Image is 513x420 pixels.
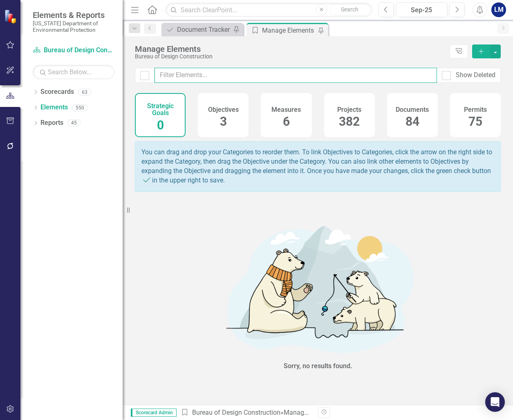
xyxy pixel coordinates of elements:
div: You can drag and drop your Categories to reorder them. To link Objectives to Categories, click th... [135,141,501,191]
div: 63 [78,89,91,96]
div: Sep-25 [399,5,445,15]
span: Search [341,6,358,13]
div: Document Tracker [177,24,231,35]
a: Bureau of Design Construction [192,409,280,416]
span: Scorecard Admin [131,409,177,417]
img: No results found [195,216,441,360]
a: Elements [40,103,68,112]
a: Document Tracker [164,24,231,35]
div: 45 [67,120,81,127]
span: Elements & Reports [33,10,114,20]
span: 6 [283,114,290,129]
span: 0 [157,118,164,132]
input: Search ClearPoint... [166,3,372,17]
div: » Manage Strategic Goals [181,408,312,418]
h4: Measures [271,106,301,113]
h4: Permits [464,106,487,113]
span: 382 [339,114,360,129]
span: 75 [468,114,482,129]
button: Sep-25 [396,2,448,17]
h4: Projects [337,106,361,113]
span: 84 [405,114,419,129]
h4: Objectives [208,106,239,113]
input: Search Below... [33,65,114,79]
img: ClearPoint Strategy [4,9,18,24]
div: Sorry, no results found. [284,362,352,371]
div: Bureau of Design Construction [135,53,446,60]
button: Search [329,4,370,16]
div: Manage Elements [135,44,446,53]
a: Bureau of Design Construction [33,46,114,55]
div: Show Deleted [456,71,495,80]
button: LM [491,2,506,17]
span: 3 [220,114,227,129]
h4: Strategic Goals [140,102,181,117]
small: [US_STATE] Department of Environmental Protection [33,20,114,33]
div: Open Intercom Messenger [485,392,505,412]
div: Manage Elements [262,25,316,36]
div: 550 [72,104,88,111]
a: Scorecards [40,87,74,97]
input: Filter Elements... [155,68,437,83]
h4: Documents [396,106,429,113]
a: Reports [40,118,63,128]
